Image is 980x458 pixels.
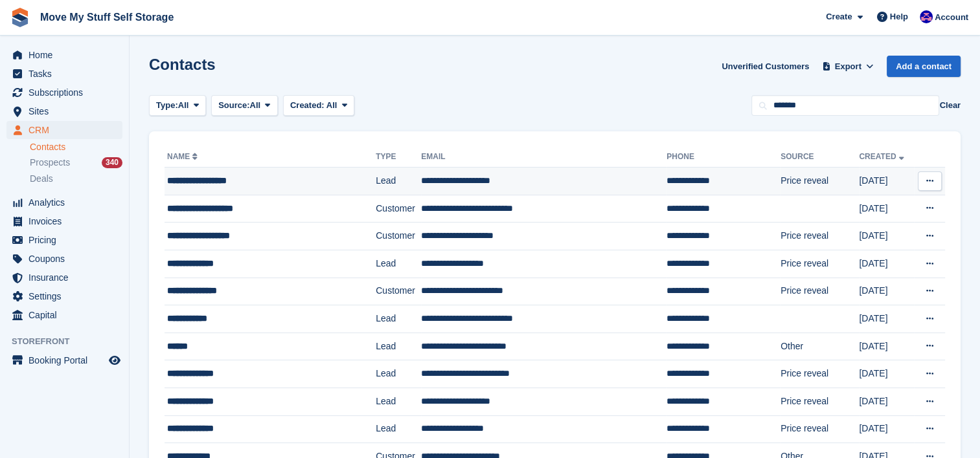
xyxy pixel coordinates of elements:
span: Storefront [12,335,129,348]
span: Pricing [28,231,106,249]
a: menu [6,65,122,83]
a: Unverified Customers [716,56,814,77]
a: menu [6,287,122,305]
button: Created: All [283,95,354,116]
td: [DATE] [859,333,913,360]
span: Invoices [28,212,106,230]
a: Contacts [30,141,122,153]
a: Preview store [107,353,122,368]
span: All [250,99,261,112]
th: Phone [667,147,781,168]
td: [DATE] [859,415,913,443]
td: [DATE] [859,305,913,333]
span: Tasks [28,65,106,83]
td: [DATE] [859,387,913,415]
a: menu [6,306,122,324]
span: Analytics [28,193,106,212]
td: [DATE] [859,360,913,388]
div: 340 [102,157,122,168]
td: Lead [376,360,421,388]
span: Coupons [28,250,106,268]
span: Deals [30,173,53,185]
a: menu [6,46,122,64]
span: Sites [28,102,106,120]
span: Booking Portal [28,351,106,369]
td: [DATE] [859,168,913,195]
th: Source [781,147,859,168]
a: Created [859,152,906,161]
a: menu [6,351,122,369]
span: Prospects [30,157,70,169]
a: menu [6,268,122,287]
td: Price reveal [781,278,859,305]
td: Customer [376,278,421,305]
span: Help [890,10,908,23]
span: Export [835,60,861,73]
button: Clear [939,99,961,112]
td: Price reveal [781,250,859,278]
a: menu [6,250,122,268]
a: Name [167,152,200,161]
button: Export [819,56,876,77]
td: Lead [376,333,421,360]
span: CRM [28,121,106,139]
td: Lead [376,387,421,415]
a: menu [6,212,122,230]
span: Insurance [28,268,106,287]
td: Other [781,333,859,360]
span: Created: [290,100,325,110]
a: Deals [30,172,122,186]
td: Price reveal [781,223,859,250]
span: Create [826,10,852,23]
th: Email [421,147,667,168]
a: Move My Stuff Self Storage [35,6,179,28]
span: Settings [28,287,106,305]
a: menu [6,121,122,139]
td: [DATE] [859,278,913,305]
a: Add a contact [887,56,961,77]
a: menu [6,193,122,212]
h1: Contacts [149,56,216,73]
span: Source: [218,99,249,112]
a: Prospects 340 [30,156,122,169]
td: Lead [376,415,421,443]
td: Price reveal [781,387,859,415]
span: All [326,100,337,110]
td: [DATE] [859,223,913,250]
span: Subscriptions [28,83,106,102]
img: Jade Whetnall [920,10,933,23]
span: All [178,99,189,112]
span: Capital [28,306,106,324]
td: Lead [376,250,421,278]
td: Customer [376,223,421,250]
td: [DATE] [859,250,913,278]
img: stora-icon-8386f47178a22dfd0bd8f6a31ec36ba5ce8667c1dd55bd0f319d3a0aa187defe.svg [10,8,30,27]
span: Home [28,46,106,64]
th: Type [376,147,421,168]
a: menu [6,83,122,102]
td: Lead [376,305,421,333]
td: Price reveal [781,415,859,443]
span: Type: [156,99,178,112]
a: menu [6,102,122,120]
td: Lead [376,168,421,195]
button: Type: All [149,95,206,116]
td: Price reveal [781,360,859,388]
a: menu [6,231,122,249]
button: Source: All [211,95,278,116]
td: Price reveal [781,168,859,195]
td: Customer [376,195,421,223]
span: Account [935,11,968,24]
td: [DATE] [859,195,913,223]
